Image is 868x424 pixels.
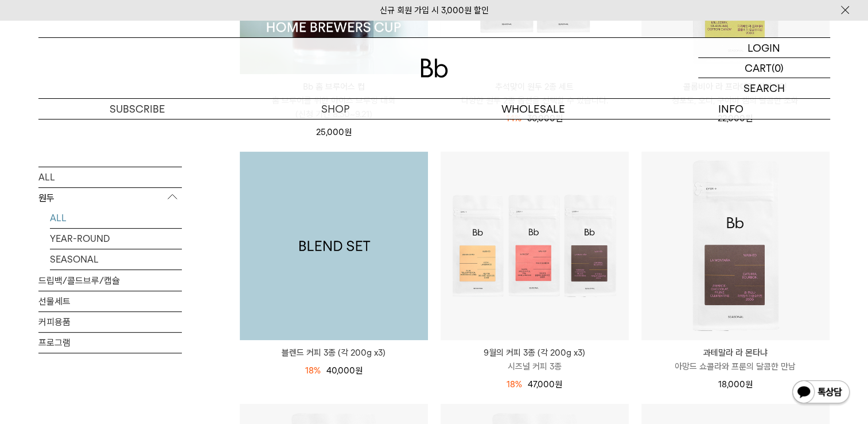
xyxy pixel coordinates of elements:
a: CART (0) [698,58,830,78]
a: 프로그램 [38,333,182,353]
span: 원 [355,365,363,376]
a: ALL [38,167,182,187]
span: 원 [555,379,562,390]
span: 30,000 [527,113,563,124]
span: 22,000 [718,113,753,124]
p: CART [745,58,772,78]
span: 47,000 [528,379,562,390]
img: 9월의 커피 3종 (각 200g x3) [441,152,629,340]
img: 카카오톡 채널 1:1 채팅 버튼 [791,379,851,407]
p: 원두 [38,188,182,209]
a: ALL [50,208,182,228]
a: 신규 회원 가입 시 3,000원 할인 [380,5,489,16]
a: 드립백/콜드브루/캡슐 [38,271,182,291]
a: SEASONAL [50,249,182,269]
span: 원 [745,379,753,390]
p: (0) [772,58,784,78]
span: 25,000 [316,127,352,137]
img: 로고 [421,59,448,78]
p: 9월의 커피 3종 (각 200g x3) [441,346,629,360]
span: 18,000 [718,379,753,390]
a: SUBSCRIBE [38,99,236,119]
p: 아망드 쇼콜라와 프룬의 달콤한 만남 [641,360,830,373]
div: 18% [305,364,321,377]
div: 18% [507,377,522,391]
a: LOGIN [698,38,830,58]
a: 블렌드 커피 3종 (각 200g x3) [240,346,428,360]
a: YEAR-ROUND [50,229,182,249]
p: 과테말라 라 몬타냐 [641,346,830,360]
span: 원 [555,113,563,124]
p: LOGIN [748,38,780,57]
span: 40,000 [326,365,363,376]
p: SEARCH [744,78,785,98]
p: INFO [632,99,830,119]
a: 9월의 커피 3종 (각 200g x3) 시즈널 커피 3종 [441,346,629,373]
p: WHOLESALE [434,99,632,119]
img: 1000001179_add2_053.png [240,152,428,340]
span: 원 [344,127,352,137]
a: 선물세트 [38,291,182,311]
a: SHOP [236,99,434,119]
a: 커피용품 [38,312,182,332]
a: 과테말라 라 몬타냐 아망드 쇼콜라와 프룬의 달콤한 만남 [641,346,830,373]
span: 원 [745,113,753,124]
a: 블렌드 커피 3종 (각 200g x3) [240,152,428,340]
p: 시즈널 커피 3종 [441,360,629,373]
img: 과테말라 라 몬타냐 [641,152,830,340]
